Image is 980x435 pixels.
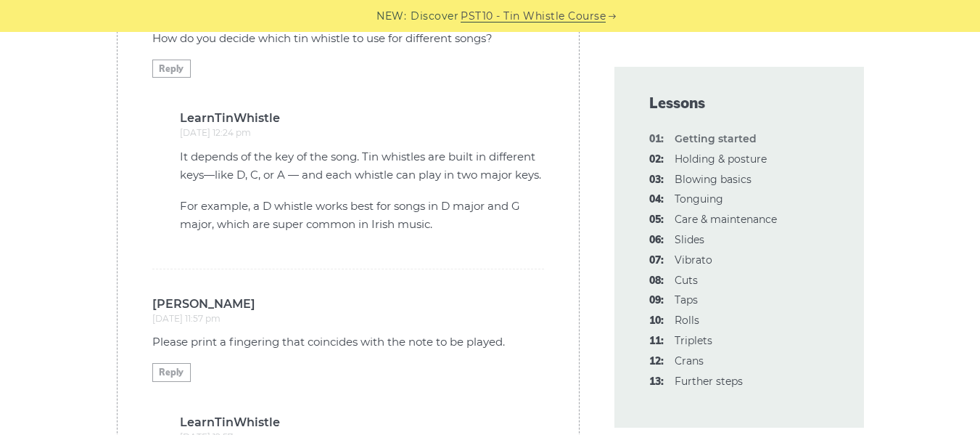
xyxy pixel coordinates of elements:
[180,417,544,428] b: LearnTinWhistle
[649,232,664,249] span: 06:
[411,8,458,25] span: Discover
[675,213,777,226] a: 05:Care & maintenance
[180,113,544,124] b: LearnTinWhistle
[675,375,743,388] a: 13:Further steps
[675,253,712,267] a: 07:Vibrato
[180,147,544,184] p: It depends of the key of the song. Tin whistles are built in different keys—like D, C, or A — and...
[649,191,664,208] span: 04:
[180,197,544,234] p: For example, a D whistle works best for songs in D major and G major, which are super common in I...
[152,60,191,78] a: Reply to Elisha Temple
[649,151,664,168] span: 02:
[649,171,664,189] span: 03:
[649,272,664,290] span: 08:
[675,173,752,186] a: 03:Blowing basics
[649,211,664,229] span: 05:
[649,252,664,269] span: 07:
[649,312,664,330] span: 10:
[649,292,664,309] span: 09:
[649,131,664,148] span: 01:
[152,29,544,48] p: How do you decide which tin whistle to use for different songs?
[675,314,699,327] a: 10:Rolls
[675,233,704,246] a: 06:Slides
[675,192,723,206] a: 04:Tonguing
[675,334,712,347] a: 11:Triplets
[649,93,829,113] span: Lessons
[376,8,406,25] span: NEW:
[152,363,191,381] a: Reply to Patricia Keeley
[675,153,767,166] a: 02:Holding & posture
[152,313,221,324] time: [DATE] 11:57 pm
[675,274,698,287] a: 08:Cuts
[649,373,664,391] span: 13:
[675,293,698,306] a: 09:Taps
[675,354,704,367] a: 12:Crans
[180,127,251,138] time: [DATE] 12:24 pm
[461,8,606,25] a: PST10 - Tin Whistle Course
[649,353,664,370] span: 12:
[152,333,544,351] p: Please print a fingering that coincides with the note to be played.
[649,333,664,350] span: 11:
[675,132,757,145] strong: Getting started
[152,298,544,310] b: [PERSON_NAME]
